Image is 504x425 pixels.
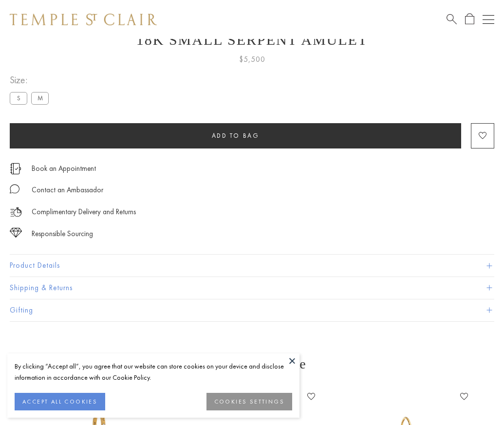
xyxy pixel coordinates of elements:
[10,163,21,174] img: icon_appointment.svg
[32,163,96,174] a: Book an Appointment
[15,361,292,383] div: By clicking “Accept all”, you agree that our website can store cookies on your device and disclos...
[212,131,260,140] span: Add to bag
[10,228,22,238] img: icon_sourcing.svg
[10,123,461,148] button: Add to bag
[15,393,105,410] button: ACCEPT ALL COOKIES
[32,184,103,196] div: Contact an Ambassador
[239,53,265,66] span: $5,500
[465,13,474,25] a: Open Shopping Bag
[10,206,22,218] img: icon_delivery.svg
[447,13,457,25] a: Search
[206,393,292,410] button: COOKIES SETTINGS
[10,32,494,48] h1: 18K Small Serpent Amulet
[483,14,494,25] button: Open navigation
[10,299,494,321] button: Gifting
[31,92,49,104] label: M
[10,255,494,277] button: Product Details
[10,92,27,104] label: S
[10,184,19,194] img: MessageIcon-01_2.svg
[10,277,494,299] button: Shipping & Returns
[32,228,93,240] div: Responsible Sourcing
[10,72,53,88] span: Size:
[32,206,136,218] p: Complimentary Delivery and Returns
[10,14,157,25] img: Temple St. Clair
